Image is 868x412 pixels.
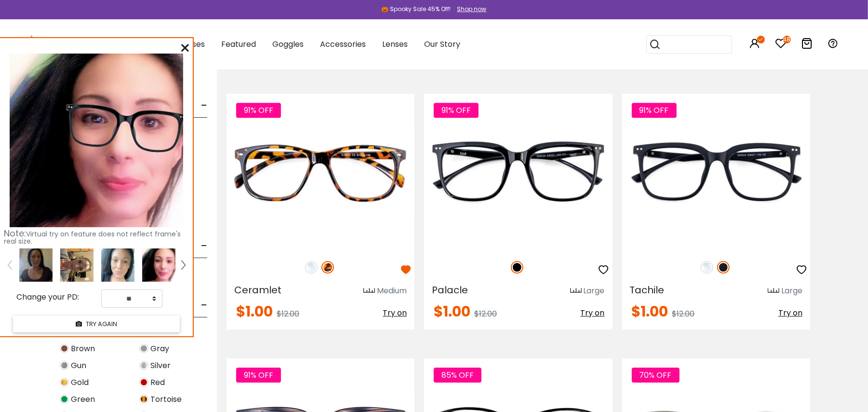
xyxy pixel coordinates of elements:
[139,395,148,404] img: Tortoise
[363,288,375,295] img: size ruler
[434,368,481,383] span: 85% OFF
[424,39,460,50] span: Our Story
[71,360,86,371] span: Gun
[71,394,95,405] span: Green
[71,377,89,388] span: Gold
[29,36,86,53] img: abbeglasses.com
[511,261,523,274] img: Black
[778,307,802,318] span: Try on
[783,36,791,43] i: 48
[632,368,680,383] span: 70% OFF
[60,344,69,353] img: Brown
[60,361,69,370] img: Gun
[139,361,148,370] img: Silver
[56,90,194,167] img: original.png
[13,316,180,332] button: TRY AGAIN
[622,94,810,250] img: Matte-black Tachile - Plastic ,Universal Bridge Fit
[382,39,408,50] span: Lenses
[581,304,605,322] button: Try on
[60,248,93,282] img: 271621.png
[234,283,281,297] span: Ceramlet
[236,301,273,322] span: $1.00
[434,301,470,322] span: $1.00
[181,261,185,269] img: right.png
[4,227,26,239] span: Note:
[383,307,407,318] span: Try on
[236,368,281,383] span: 91% OFF
[60,378,69,387] img: Gold
[320,39,366,50] span: Accessories
[434,103,479,118] span: 91% OFF
[10,54,183,227] img: 269845.png
[630,283,665,297] span: Tachile
[717,261,730,274] img: Matte Black
[382,5,451,14] div: 🎃 Spooky Sale 45% Off!
[321,261,334,274] img: Leopard
[60,395,69,404] img: Green
[424,94,612,250] img: Black Palacle - Plastic ,Universal Bridge Fit
[768,288,779,295] img: size ruler
[701,261,713,274] img: Clear
[453,5,487,13] a: Shop now
[227,94,414,250] img: Fclear Ceramlet - Plastic ,Universal Bridge Fit
[277,308,299,319] span: $12.00
[581,307,605,318] span: Try on
[432,283,468,297] span: Palacle
[19,248,53,282] img: 309075.png
[142,248,175,282] img: 269845.png
[150,377,165,388] span: Red
[150,394,182,405] span: Tortoise
[570,288,582,295] img: size ruler
[584,285,605,297] div: Large
[474,308,497,319] span: $12.00
[305,261,318,274] img: Clear
[139,378,148,387] img: Red
[150,360,171,371] span: Silver
[8,261,12,269] img: left.png
[236,103,281,118] span: 91% OFF
[4,229,181,246] span: Virtual try on feature does not reflect frame's real size.
[632,103,677,118] span: 91% OFF
[377,285,407,297] div: Medium
[383,304,407,322] button: Try on
[201,294,207,317] span: -
[71,343,95,355] span: Brown
[781,285,802,297] div: Large
[201,94,207,117] span: -
[672,308,695,319] span: $12.00
[221,39,256,50] span: Featured
[632,301,668,322] span: $1.00
[139,344,148,353] img: Gray
[775,40,787,51] a: 48
[150,343,169,355] span: Gray
[778,304,802,322] button: Try on
[272,39,304,50] span: Goggles
[457,5,487,14] div: Shop now
[101,248,134,282] img: 269846.png
[201,234,207,258] span: -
